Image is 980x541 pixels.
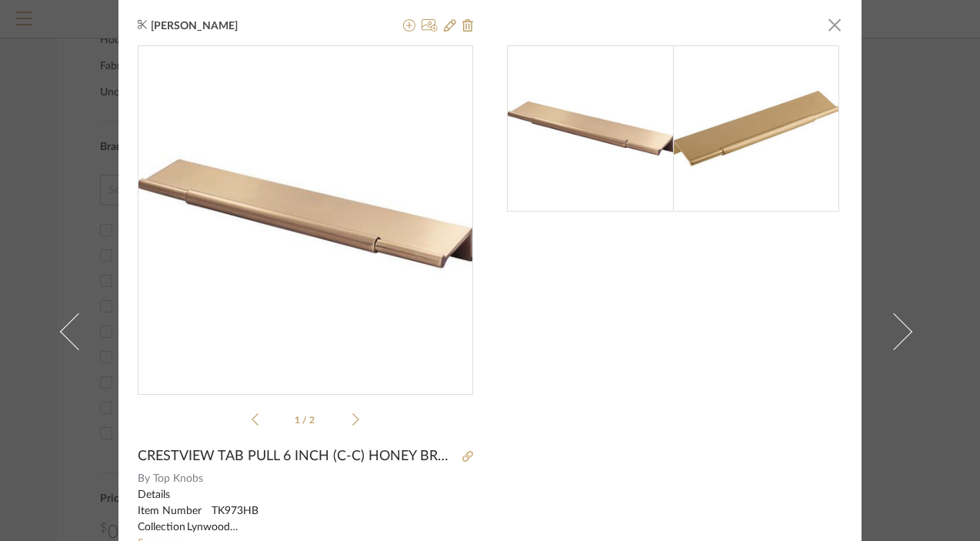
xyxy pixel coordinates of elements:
span: 1 [295,416,302,425]
span: By [138,471,150,487]
span: Top Knobs [153,471,474,487]
img: 9f15443e-90e4-4582-bffd-f61249a4bb44_436x436.jpg [138,46,473,382]
span: CRESTVIEW TAB PULL 6 INCH (C-C) HONEY BRONZE [138,448,458,465]
span: 2 [309,416,317,425]
img: 9f15443e-90e4-4582-bffd-f61249a4bb44_216x216.jpg [508,45,674,212]
button: Close [819,9,850,40]
div: Details Item Number TK973HB Collection Lynwood Description Crestview Tab Pull 6 Inch (c-c) Honey ... [138,487,473,536]
div: 0 [138,46,472,382]
span: / [302,416,309,425]
span: [PERSON_NAME] [151,19,262,33]
img: ded27848-f7b7-4750-a7e3-3a0ae3e22e20_216x216.jpg [673,45,839,212]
